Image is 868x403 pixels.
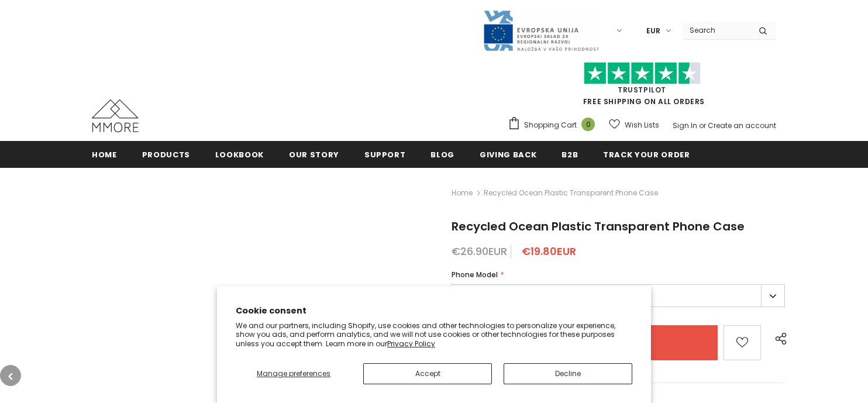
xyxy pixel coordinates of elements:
a: Trustpilot [618,85,666,95]
a: Home [452,186,473,200]
span: or [699,120,706,130]
span: FREE SHIPPING ON ALL ORDERS [508,67,776,106]
a: Products [142,141,190,167]
span: Recycled Ocean Plastic Transparent Phone Case [452,218,745,235]
p: We and our partners, including Shopify, use cookies and other technologies to personalize your ex... [236,321,632,349]
span: Shopping Cart [524,119,577,131]
span: Track your order [603,149,690,160]
label: iPhone 17 Pro Max [452,284,785,307]
a: Home [92,141,117,167]
span: Wish Lists [625,119,659,131]
span: 0 [581,118,595,131]
a: Lookbook [215,141,264,167]
a: Giving back [480,141,536,167]
img: MMORE Cases [92,99,139,132]
a: B2B [562,141,578,167]
button: Manage preferences [236,363,352,384]
span: Products [142,149,190,160]
a: Our Story [289,141,339,167]
input: Search Site [683,22,750,39]
span: EUR [646,25,660,37]
span: Our Story [289,149,339,160]
span: €26.90EUR [452,244,507,259]
a: Track your order [603,141,690,167]
a: Create an account [708,120,776,130]
span: Giving back [480,149,536,160]
h2: Cookie consent [236,305,632,317]
a: support [364,141,406,167]
span: Manage preferences [257,368,330,378]
a: Sign In [673,120,697,130]
span: Lookbook [215,149,264,160]
a: Privacy Policy [387,339,435,349]
span: Phone Model [452,270,498,280]
button: Accept [363,363,492,384]
span: Recycled Ocean Plastic Transparent Phone Case [484,186,658,200]
img: Javni Razpis [483,9,600,52]
a: Blog [430,141,454,167]
a: Wish Lists [609,115,659,135]
a: Shopping Cart 0 [508,116,601,134]
a: Javni Razpis [483,25,600,35]
img: Trust Pilot Stars [584,62,701,85]
button: Decline [504,363,632,384]
span: €19.80EUR [522,244,576,259]
span: B2B [562,149,578,160]
span: Home [92,149,117,160]
span: Blog [430,149,454,160]
span: support [364,149,406,160]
